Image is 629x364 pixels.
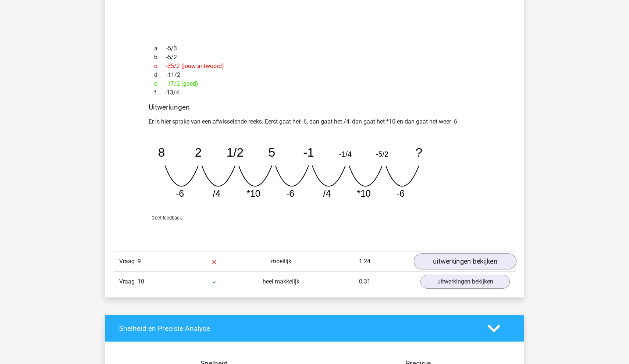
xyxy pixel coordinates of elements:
[154,88,165,97] span: f
[149,71,480,79] div: -11/2
[149,62,480,71] div: -35/2 (jouw antwoord)
[149,117,480,126] p: Er is hier sprake van een afwisselende reeks. Eerst gaat het -6, dan gaat het /4, dan gaat het *1...
[119,324,476,333] h4: Snelheid en Precisie Analyse
[152,215,182,221] span: Geef feedback
[416,146,423,159] tspan: ?
[119,277,138,286] span: Vraag
[154,71,166,79] span: d
[154,62,166,71] span: c
[149,103,480,111] h4: Uitwerkingen
[149,53,480,62] div: -5/2
[154,79,166,88] span: e
[195,146,202,159] tspan: 2
[414,254,516,270] a: uitwerkingen bekijken
[138,278,144,285] span: 10
[420,275,510,289] a: uitwerkingen bekijken
[154,44,166,53] span: a
[176,188,184,199] tspan: -6
[286,188,294,199] tspan: -6
[149,44,480,53] div: -5/3
[303,146,314,159] tspan: -1
[359,258,370,265] span: 1:24
[323,188,331,199] tspan: /4
[154,53,166,62] span: b
[149,79,480,88] div: -17/2 (goed)
[359,278,370,285] span: 0:31
[376,150,388,158] tspan: -5/2
[397,188,405,199] tspan: -6
[149,88,480,97] div: -13/4
[213,188,221,199] tspan: /4
[339,150,352,158] tspan: -1/4
[271,258,291,265] span: moeilijk
[227,146,244,159] tspan: 1/2
[269,146,276,159] tspan: 5
[263,278,299,285] span: heel makkelijk
[138,258,141,265] span: 9
[119,257,138,266] span: Vraag
[158,146,165,159] tspan: 8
